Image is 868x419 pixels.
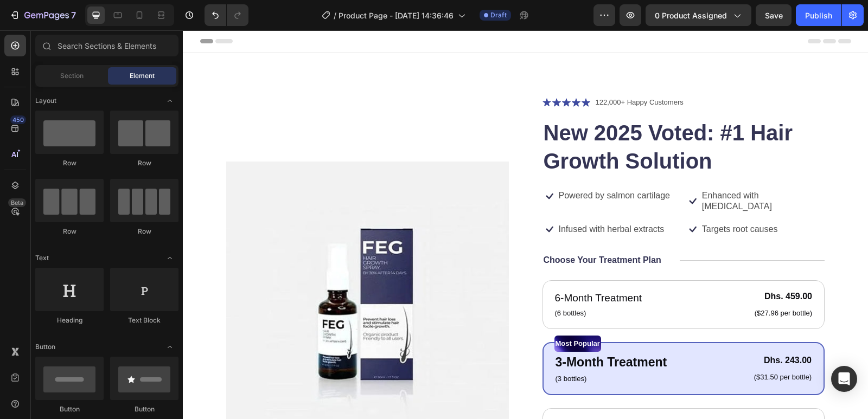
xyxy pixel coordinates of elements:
p: Infused with herbal extracts [376,194,482,205]
div: Row [110,158,178,168]
div: Row [35,227,104,236]
button: 7 [4,4,81,26]
div: Text Block [110,315,178,325]
p: Choose Your Treatment Plan [361,224,478,236]
p: 7 [71,9,76,22]
div: Beta [8,198,26,207]
div: Undo/Redo [205,4,248,26]
span: Text [35,253,49,263]
span: Toggle open [161,92,178,109]
span: Section [60,71,84,81]
div: 450 [10,115,26,124]
p: Targets root causes [519,194,595,205]
div: Open Intercom Messenger [831,366,857,392]
span: 0 product assigned [655,10,727,21]
p: 3-Month Treatment [373,323,484,341]
h1: New 2025 Voted: #1 Hair Growth Solution [360,87,642,146]
div: Dhs. 243.00 [570,324,630,337]
iframe: Design area [183,30,868,419]
span: Product Page - [DATE] 14:36:46 [339,10,454,21]
p: Most Popular [373,306,417,320]
span: Button [35,342,55,352]
input: Search Sections & Elements [35,35,178,56]
p: 1-Month Experiment [372,388,465,404]
span: Element [130,71,155,81]
p: (6 bottles) [372,278,459,288]
div: Heading [35,315,104,325]
div: Publish [805,10,832,21]
span: Save [765,11,783,20]
div: Row [35,158,104,168]
p: ($27.96 per bottle) [572,279,629,288]
p: (3 bottles) [373,343,484,354]
span: Toggle open [161,249,178,267]
p: ($31.50 per bottle) [571,343,629,352]
div: Dhs. 459.00 [571,260,630,273]
p: Enhanced with [MEDICAL_DATA] [519,160,641,183]
button: 0 product assigned [646,4,751,26]
button: Save [756,4,792,26]
div: Button [110,404,178,414]
div: Button [35,404,104,414]
p: 122,000+ Happy Customers [413,67,501,78]
span: Draft [490,10,507,20]
span: / [334,10,336,21]
span: Toggle open [161,338,178,356]
span: Layout [35,96,56,106]
p: 6-Month Treatment [372,260,459,276]
div: Row [110,227,178,236]
p: Powered by salmon cartilage [376,160,487,171]
button: Publish [796,4,841,26]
